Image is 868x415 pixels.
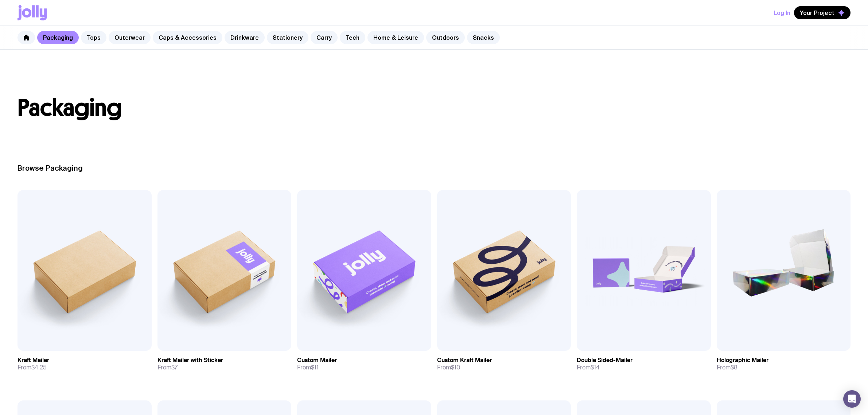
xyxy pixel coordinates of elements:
h3: Custom Kraft Mailer [437,357,492,364]
a: Kraft MailerFrom$4.25 [17,351,152,377]
a: Carry [311,31,338,44]
a: Tops [81,31,106,44]
h3: Kraft Mailer with Sticker [157,357,223,364]
span: From [437,364,460,371]
a: Outdoors [426,31,465,44]
span: From [17,364,47,371]
span: From [577,364,600,371]
span: From [297,364,319,371]
a: Custom Kraft MailerFrom$10 [437,351,571,377]
button: Log In [774,6,790,19]
a: Outerwear [109,31,151,44]
h3: Holographic Mailer [717,357,768,364]
span: From [157,364,178,371]
span: $11 [311,364,319,371]
a: Snacks [467,31,500,44]
h3: Kraft Mailer [17,357,49,364]
h1: Packaging [17,96,851,120]
a: Double Sided-MailerFrom$14 [577,351,711,377]
span: From [717,364,737,371]
h3: Double Sided-Mailer [577,357,632,364]
h2: Browse Packaging [17,164,851,172]
button: Your Project [794,6,851,19]
span: $8 [731,364,737,371]
a: Kraft Mailer with StickerFrom$7 [157,351,292,377]
a: Home & Leisure [367,31,424,44]
a: Caps & Accessories [153,31,222,44]
a: Stationery [267,31,308,44]
span: $14 [591,364,600,371]
a: Custom MailerFrom$11 [297,351,431,377]
div: Open Intercom Messenger [843,390,861,408]
h3: Custom Mailer [297,357,337,364]
span: $7 [171,364,178,371]
a: Packaging [37,31,79,44]
a: Drinkware [225,31,265,44]
a: Tech [340,31,365,44]
span: $4.25 [31,364,47,371]
span: $10 [451,364,460,371]
a: Holographic MailerFrom$8 [717,351,851,377]
span: Your Project [800,9,834,16]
